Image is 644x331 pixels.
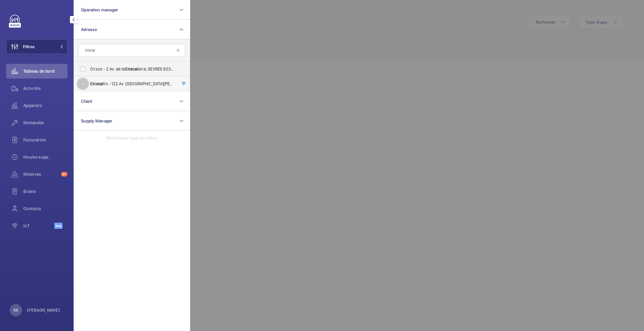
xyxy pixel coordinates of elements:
span: Contacts [23,206,67,212]
p: KK [13,307,18,313]
button: Filtres [6,39,67,54]
span: Tableau de bord [23,68,67,74]
span: Filtres [23,44,35,50]
span: Demandes [23,120,67,126]
span: Facturation [23,137,67,143]
span: Bilans [23,188,67,194]
span: Heures supp. [23,154,67,160]
span: 67 [61,172,67,177]
p: [PERSON_NAME] [27,307,60,313]
span: Réserves [23,171,59,177]
span: Beta [54,223,63,229]
span: IoT [23,223,54,229]
span: Appareils [23,102,67,109]
span: Activités [23,85,67,91]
